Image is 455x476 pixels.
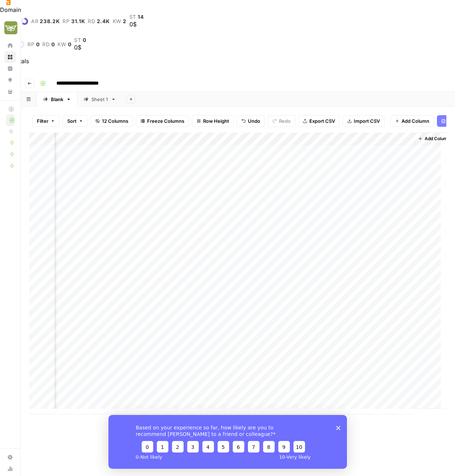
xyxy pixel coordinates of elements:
span: 0 [68,42,72,47]
a: rp31.1K [63,18,85,24]
span: rp [63,18,69,24]
span: ar [31,18,38,24]
span: 12 Columns [102,117,128,125]
span: 31.1K [71,18,85,24]
a: rd2.4K [88,18,110,24]
span: 238.2K [40,18,60,24]
a: st14 [129,14,144,20]
span: Add Column [402,117,429,125]
a: Your Data [4,86,16,98]
span: st [129,14,136,20]
button: Add Column [415,134,453,143]
span: Redo [279,117,291,125]
button: Add Column [390,115,434,127]
a: kw0 [57,42,71,47]
span: Import CSV [354,117,380,125]
a: rd0 [42,42,55,47]
span: st [74,37,81,43]
span: rd [42,42,50,47]
span: 0 [36,42,40,47]
iframe: Survey from AirOps [108,415,347,469]
span: Row Height [203,117,229,125]
span: Freeze Columns [147,117,184,125]
a: kw2 [113,18,126,24]
button: Row Height [192,115,234,127]
span: 2 [123,18,126,24]
a: rp0 [27,42,39,47]
a: Settings [4,451,16,463]
a: Opportunities [4,74,16,86]
div: Blank [51,96,63,103]
button: Import CSV [343,115,385,127]
div: 0$ [74,43,86,52]
button: Freeze Columns [136,115,189,127]
span: 0 [83,37,86,43]
span: Filter [37,117,48,125]
button: 12 Columns [91,115,133,127]
span: Export CSV [309,117,335,125]
button: Sort [63,115,88,127]
span: rd [88,18,95,24]
a: st0 [74,37,86,43]
span: kw [57,42,66,47]
span: kw [113,18,121,24]
button: Filter [32,115,60,127]
button: Export CSV [298,115,340,127]
button: Undo [237,115,265,127]
a: Usage [4,463,16,475]
a: Sheet 1 [77,92,122,107]
div: Sheet 1 [91,96,108,103]
a: Blank [37,92,77,107]
span: Undo [248,117,260,125]
span: 2.4K [97,18,110,24]
button: Redo [268,115,295,127]
span: rp [27,42,34,47]
span: Sort [67,117,77,125]
div: 0$ [129,20,144,29]
span: 14 [138,14,143,20]
span: 0 [51,42,55,47]
a: ar238.2K [31,18,60,24]
span: Add Column [425,135,450,142]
